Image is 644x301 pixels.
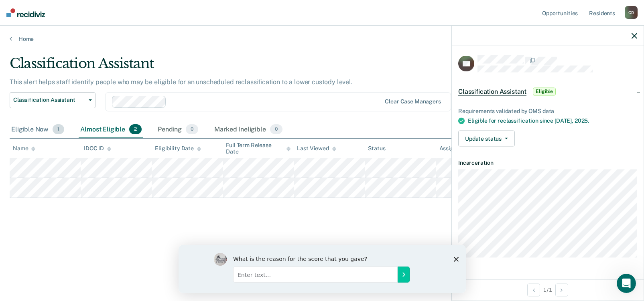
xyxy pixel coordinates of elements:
[13,145,35,152] div: Name
[10,121,66,139] div: Eligible Now
[10,78,353,86] p: This alert helps staff identify people who may be eligible for an unscheduled reclassification to...
[458,131,515,147] button: Update status
[458,160,637,166] dt: Incarceration
[155,145,201,152] div: Eligibility Date
[575,117,589,124] span: 2025.
[10,55,493,78] div: Classification Assistant
[368,145,385,152] div: Status
[10,35,634,42] a: Home
[13,97,85,103] span: Classification Assistant
[452,79,644,104] div: Classification AssistantEligible
[555,283,568,296] button: Next Opportunity
[527,283,540,296] button: Previous Opportunity
[270,124,282,135] span: 0
[468,117,637,124] div: Eligible for reclassification since [DATE],
[297,145,336,152] div: Last Viewed
[53,124,64,135] span: 1
[213,121,284,139] div: Marked Ineligible
[84,145,111,152] div: IDOC ID
[186,124,198,135] span: 0
[458,87,526,95] span: Classification Assistant
[129,124,142,135] span: 2
[625,6,638,19] div: C D
[179,245,466,293] iframe: Survey by Kim from Recidiviz
[79,121,143,139] div: Almost Eligible
[452,279,644,300] div: 1 / 1
[385,98,441,105] div: Clear case managers
[617,274,636,293] iframe: Intercom live chat
[6,8,45,17] img: Recidiviz
[156,121,200,139] div: Pending
[226,142,291,156] div: Full Term Release Date
[439,145,477,152] div: Assigned to
[533,87,556,95] span: Eligible
[458,107,637,114] div: Requirements validated by OMS data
